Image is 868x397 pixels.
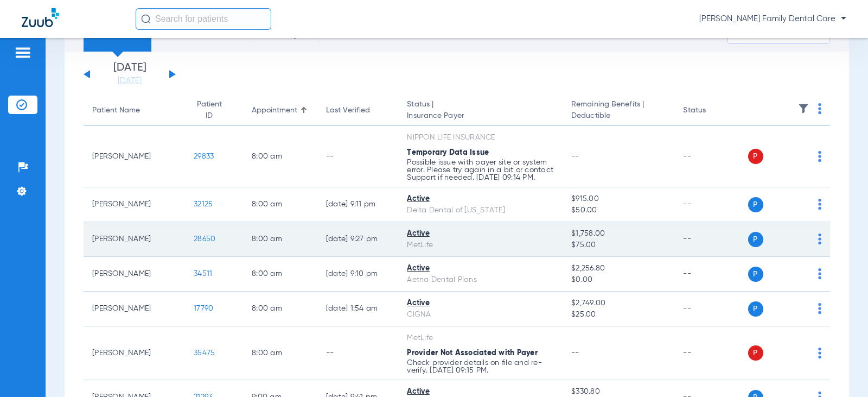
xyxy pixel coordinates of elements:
img: group-dot-blue.svg [818,199,821,210]
td: 8:00 AM [243,126,317,187]
span: -- [571,153,579,160]
li: [DATE] [97,62,162,86]
img: hamburger-icon [14,46,31,59]
span: $1,758.00 [571,228,666,240]
div: Appointment [252,105,309,116]
div: Patient Name [92,105,176,116]
td: 8:00 AM [243,292,317,326]
div: Delta Dental of [US_STATE] [407,205,554,216]
td: 8:00 AM [243,187,317,222]
div: Active [407,263,554,274]
td: [DATE] 9:10 PM [317,257,399,292]
div: Last Verified [326,105,370,116]
td: [PERSON_NAME] [84,187,185,222]
div: Last Verified [326,105,390,116]
span: 32125 [194,200,213,208]
span: 29833 [194,153,214,160]
span: $0.00 [571,274,666,286]
span: Provider Not Associated with Payer [407,349,538,357]
td: -- [674,257,748,292]
span: $50.00 [571,205,666,216]
div: Patient Name [92,105,140,116]
td: [PERSON_NAME] [84,326,185,380]
span: P [748,345,763,361]
p: Check provider details on file and re-verify. [DATE] 09:15 PM. [407,359,554,374]
span: 28650 [194,235,215,243]
td: -- [674,187,748,222]
span: Temporary Data Issue [407,149,489,156]
td: 8:00 AM [243,326,317,380]
th: Status [674,96,748,126]
img: group-dot-blue.svg [818,151,821,162]
p: Possible issue with payer site or system error. Please try again in a bit or contact Support if n... [407,159,554,181]
span: P [748,232,763,247]
td: -- [674,222,748,257]
span: Deductible [571,110,666,122]
div: MetLife [407,240,554,251]
span: -- [571,349,579,357]
div: MetLife [407,332,554,344]
div: CIGNA [407,309,554,320]
td: 8:00 AM [243,257,317,292]
span: P [748,197,763,212]
td: -- [674,292,748,326]
td: [PERSON_NAME] [84,292,185,326]
span: $915.00 [571,193,666,205]
img: group-dot-blue.svg [818,103,821,114]
img: group-dot-blue.svg [818,268,821,279]
td: [PERSON_NAME] [84,257,185,292]
td: [DATE] 9:11 PM [317,187,399,222]
th: Status | [398,96,563,126]
span: $75.00 [571,240,666,251]
div: Active [407,298,554,309]
img: Search Icon [141,14,151,24]
td: -- [317,326,399,380]
span: P [748,301,763,317]
img: Zuub Logo [22,8,59,27]
div: NIPPON LIFE INSURANCE [407,132,554,143]
a: [DATE] [97,75,162,86]
span: $2,256.80 [571,263,666,274]
img: group-dot-blue.svg [818,348,821,358]
span: 17790 [194,305,213,312]
span: [PERSON_NAME] Family Dental Care [699,14,846,24]
img: group-dot-blue.svg [818,303,821,314]
td: -- [674,326,748,380]
div: Aetna Dental Plans [407,274,554,286]
div: Appointment [252,105,297,116]
td: -- [317,126,399,187]
td: [PERSON_NAME] [84,126,185,187]
span: $25.00 [571,309,666,320]
td: [DATE] 9:27 PM [317,222,399,257]
div: Active [407,228,554,240]
td: 8:00 AM [243,222,317,257]
span: Insurance Payer [407,110,554,122]
span: 34511 [194,270,212,278]
span: 35475 [194,349,215,357]
div: Patient ID [194,99,225,122]
input: Search for patients [136,8,271,30]
span: $2,749.00 [571,298,666,309]
img: filter.svg [798,103,809,114]
img: group-dot-blue.svg [818,234,821,244]
th: Remaining Benefits | [563,96,674,126]
div: Patient ID [194,99,234,122]
td: [PERSON_NAME] [84,222,185,257]
div: Active [407,193,554,205]
td: -- [674,126,748,187]
span: P [748,149,763,164]
td: [DATE] 1:54 AM [317,292,399,326]
span: P [748,267,763,282]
